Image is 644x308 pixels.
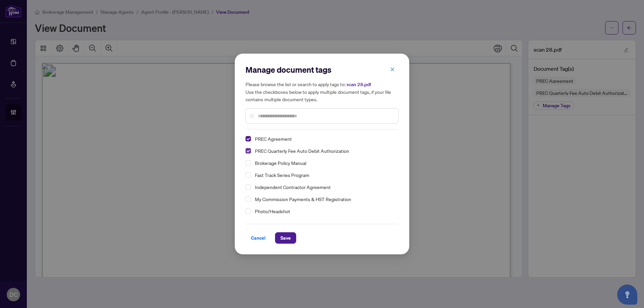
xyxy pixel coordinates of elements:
span: Cancel [251,233,266,243]
span: Independent Contractor Agreement [255,183,331,191]
span: Independent Contractor Agreement [252,183,394,191]
span: Brokerage Policy Manual [255,159,306,167]
button: Open asap [617,285,637,305]
span: Photo/Headshot [252,207,394,215]
span: Select Brokerage Policy Manual [246,160,251,166]
span: scan 28.pdf [346,81,371,87]
span: Save [280,233,291,243]
span: My Commission Payments & HST Registration [255,195,351,203]
span: PREC Quarterly Fee Auto Debit Authorization [255,147,349,155]
button: Cancel [246,232,271,244]
span: Fast Track Series Program [255,171,309,179]
span: Select Fast Track Series Program [246,172,251,178]
span: Fast Track Series Program [252,171,394,179]
h2: Manage document tags [246,64,398,75]
button: Save [275,232,296,244]
span: Brokerage Policy Manual [252,159,394,167]
span: Select PREC Agreement [246,136,251,141]
span: Photo/Headshot [255,207,290,215]
h5: Please browse the list or search to apply tags to: Use the checkboxes below to apply multiple doc... [246,80,398,103]
span: close [390,67,395,72]
span: Select My Commission Payments & HST Registration [246,196,251,202]
span: PREC Agreement [252,135,394,143]
span: Select Photo/Headshot [246,208,251,214]
span: PREC Quarterly Fee Auto Debit Authorization [252,147,394,155]
span: Select Independent Contractor Agreement [246,184,251,190]
span: PREC Agreement [255,135,292,143]
span: Select PREC Quarterly Fee Auto Debit Authorization [246,148,251,153]
span: My Commission Payments & HST Registration [252,195,394,203]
